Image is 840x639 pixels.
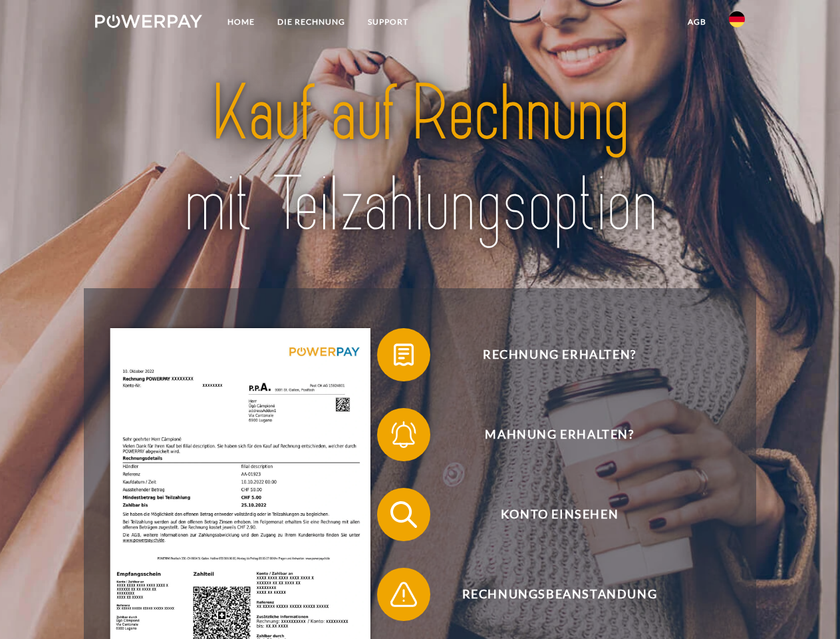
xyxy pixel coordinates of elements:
img: logo-powerpay-white.svg [95,15,202,28]
img: de [729,11,745,27]
img: title-powerpay_de.svg [127,64,713,255]
a: agb [676,10,718,34]
span: Konto einsehen [396,488,722,541]
img: qb_bell.svg [387,418,420,451]
img: qb_search.svg [387,498,420,531]
img: qb_bill.svg [387,338,420,371]
a: SUPPORT [356,10,420,34]
span: Mahnung erhalten? [396,408,722,461]
a: Home [216,10,266,34]
a: DIE RECHNUNG [266,10,356,34]
button: Mahnung erhalten? [377,408,723,461]
button: Rechnung erhalten? [377,328,723,381]
button: Rechnungsbeanstandung [377,568,723,621]
span: Rechnungsbeanstandung [396,568,722,621]
button: Konto einsehen [377,488,723,541]
span: Rechnung erhalten? [396,328,722,381]
img: qb_warning.svg [387,578,420,611]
